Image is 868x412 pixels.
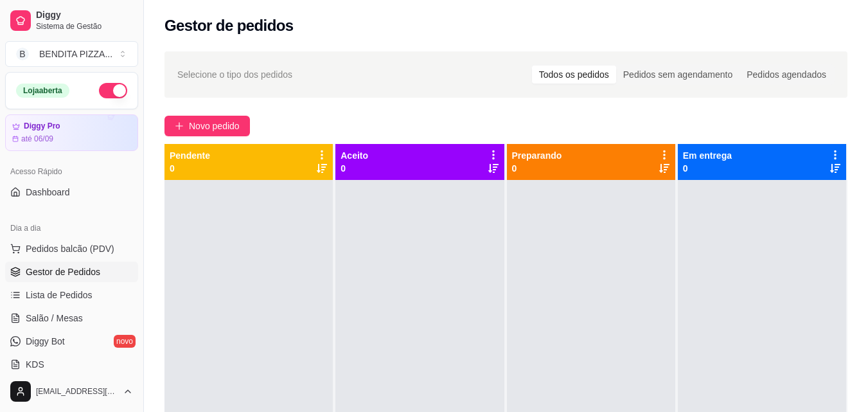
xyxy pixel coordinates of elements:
[26,358,44,371] span: KDS
[170,162,210,175] p: 0
[5,285,138,305] a: Lista de Pedidos
[512,149,562,162] p: Preparando
[164,15,294,36] h2: Gestor de pedidos
[5,161,138,182] div: Acesso Rápido
[740,66,833,84] div: Pedidos agendados
[5,218,138,238] div: Dia a dia
[26,265,100,278] span: Gestor de Pedidos
[5,182,138,202] a: Dashboard
[341,162,368,175] p: 0
[36,21,133,31] span: Sistema de Gestão
[21,134,53,144] article: até 06/09
[5,41,138,67] button: Select a team
[170,149,210,162] p: Pendente
[5,354,138,375] a: KDS
[39,48,112,60] div: BENDITA PIZZA ...
[36,386,118,397] span: [EMAIL_ADDRESS][DOMAIN_NAME]
[5,5,138,36] a: DiggySistema de Gestão
[616,66,740,84] div: Pedidos sem agendamento
[177,67,292,82] span: Selecione o tipo dos pedidos
[99,83,127,98] button: Alterar Status
[683,162,732,175] p: 0
[16,48,29,60] span: B
[189,119,240,133] span: Novo pedido
[341,149,368,162] p: Aceito
[175,121,184,130] span: plus
[26,312,83,325] span: Salão / Mesas
[5,376,138,407] button: [EMAIL_ADDRESS][DOMAIN_NAME]
[26,335,65,348] span: Diggy Bot
[683,149,732,162] p: Em entrega
[26,186,70,199] span: Dashboard
[5,308,138,328] a: Salão / Mesas
[26,242,114,255] span: Pedidos balcão (PDV)
[24,121,60,131] article: Diggy Pro
[16,84,69,98] div: Loja aberta
[26,289,93,301] span: Lista de Pedidos
[5,331,138,352] a: Diggy Botnovo
[164,116,250,136] button: Novo pedido
[532,66,616,84] div: Todos os pedidos
[5,238,138,259] button: Pedidos balcão (PDV)
[5,262,138,282] a: Gestor de Pedidos
[5,114,138,151] a: Diggy Proaté 06/09
[36,10,133,21] span: Diggy
[512,162,562,175] p: 0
